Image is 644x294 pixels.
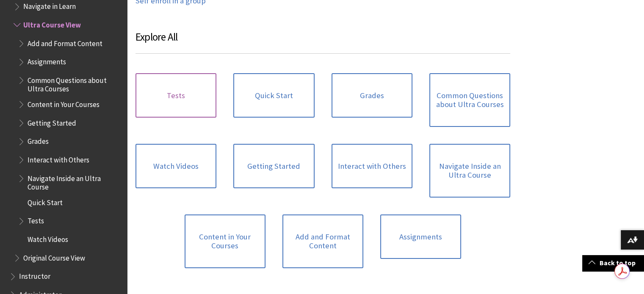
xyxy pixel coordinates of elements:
[28,153,89,164] span: Interact with Others
[135,29,510,54] h3: Explore All
[233,144,314,189] a: Getting Started
[28,135,49,146] span: Grades
[185,214,265,268] a: Content in Your Courses
[28,171,121,191] span: Navigate Inside an Ultra Course
[28,116,76,127] span: Getting Started
[332,73,412,118] a: Grades
[28,97,100,109] span: Content in Your Courses
[19,269,50,281] span: Instructor
[28,195,63,207] span: Quick Start
[28,55,66,66] span: Assignments
[282,214,363,268] a: Add and Format Content
[332,144,412,189] a: Interact with Others
[23,18,81,29] span: Ultra Course View
[135,144,216,189] a: Watch Videos
[28,214,44,225] span: Tests
[380,214,461,259] a: Assignments
[582,255,644,271] a: Back to top
[429,144,510,198] a: Navigate Inside an Ultra Course
[429,73,510,127] a: Common Questions about Ultra Courses
[28,73,121,93] span: Common Questions about Ultra Courses
[28,232,68,244] span: Watch Videos
[28,36,102,48] span: Add and Format Content
[23,251,85,262] span: Original Course View
[135,73,216,118] a: Tests
[233,73,314,118] a: Quick Start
